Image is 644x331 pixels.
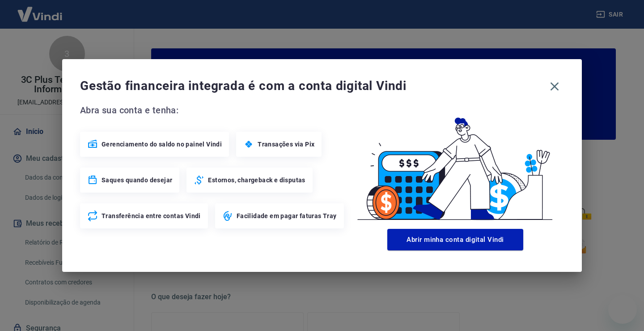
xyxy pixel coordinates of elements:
span: Estornos, chargeback e disputas [208,176,305,185]
span: Transações via Pix [258,140,314,149]
span: Abra sua conta e tenha: [80,103,347,117]
span: Saques quando desejar [102,176,172,185]
span: Gestão financeira integrada é com a conta digital Vindi [80,77,545,95]
iframe: Botão para abrir a janela de mensagens [608,295,637,324]
span: Transferência entre contas Vindi [102,211,201,220]
button: Abrir minha conta digital Vindi [387,229,523,250]
span: Facilidade em pagar faturas Tray [237,211,337,220]
img: Good Billing [347,103,564,225]
span: Gerenciamento do saldo no painel Vindi [102,140,222,149]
